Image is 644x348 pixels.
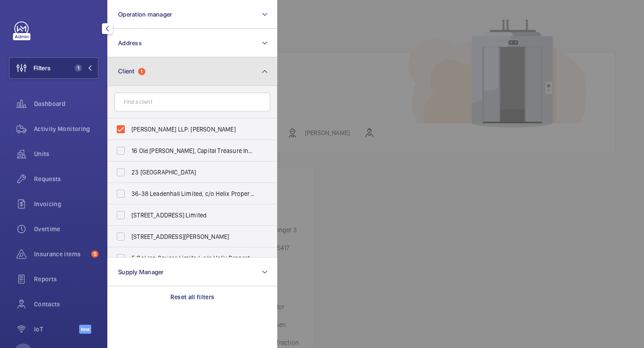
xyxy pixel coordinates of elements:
[9,57,98,79] button: Filters1
[34,275,98,284] span: Reports
[79,325,91,334] span: Beta
[34,325,79,334] span: IoT
[34,99,98,108] span: Dashboard
[91,250,98,258] span: 5
[34,64,51,72] span: Filters
[34,149,98,158] span: Units
[75,64,82,72] span: 1
[34,174,98,183] span: Requests
[34,250,88,259] span: Insurance items
[34,225,98,233] span: Overtime
[34,199,98,208] span: Invoicing
[34,300,98,309] span: Contacts
[34,124,98,133] span: Activity Monitoring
